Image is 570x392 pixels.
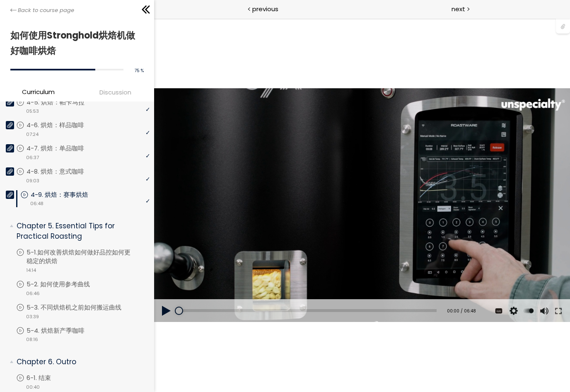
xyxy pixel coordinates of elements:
[27,98,101,107] p: 4-5. 烘焙：帕卡马拉
[17,357,144,367] p: Chapter 6. Outro
[368,281,381,304] button: Play back rate
[290,290,322,296] div: 00:00 / 06:48
[27,167,101,176] p: 4-8. 烘焙：意式咖啡
[18,6,74,15] span: Back to course page
[10,6,74,15] a: Back to course page
[17,221,144,241] p: Chapter 5. Essential Tips for Practical Roasting
[10,28,140,59] h1: 如何使用Stronghold烘焙机做好咖啡烘焙
[27,144,101,153] p: 4-7. 烘焙：单品咖啡
[337,281,352,304] div: See available captions
[22,87,55,97] span: Curriculum
[27,248,150,266] p: 5-1.如何改善烘焙如何做好品控如何更稳定的烘焙
[99,87,131,97] span: Discussion
[26,177,39,184] span: 09:03
[367,281,382,304] div: Change playback rate
[252,4,278,14] span: previous
[26,131,39,138] span: 07:24
[135,68,144,74] span: 75 %
[26,154,39,161] span: 06:37
[452,4,465,14] span: next
[31,190,105,199] p: 4-9. 烘焙：赛事烘焙
[353,281,366,304] button: Video quality
[338,281,351,304] button: Subtitles and Transcript
[383,281,396,304] button: Volume
[26,267,36,274] span: 14:14
[26,108,39,115] span: 05:53
[27,121,101,130] p: 4-6. 烘焙：样品咖啡
[30,200,43,207] span: 06:48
